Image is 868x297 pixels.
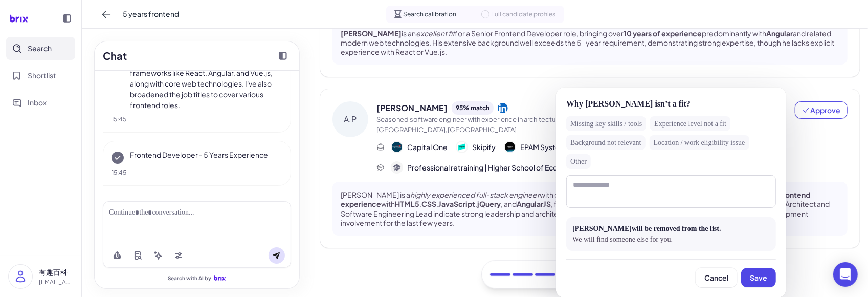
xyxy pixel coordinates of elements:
div: [PERSON_NAME] will be removed from the list. [572,223,770,234]
span: 5 years frontend [123,9,179,19]
div: Missing key skills / tools [566,116,646,131]
h2: Chat [103,48,127,63]
div: Experience level not a fit [650,116,730,131]
p: 有趣百科 [39,267,73,278]
strong: 10 years of experience [624,29,702,38]
div: We will find someone else for you. [572,234,770,245]
span: EPAM Systems [520,142,570,153]
div: Other [566,154,591,169]
div: Why [PERSON_NAME] isn’t a fit? [566,98,776,110]
img: 公司logo [457,142,467,152]
span: Search [28,43,52,54]
p: [EMAIL_ADDRESS][DOMAIN_NAME] [39,278,73,287]
button: Send message [269,247,285,264]
em: excellent fit [416,29,455,38]
button: Save [741,268,776,287]
span: Search with AI by [168,275,212,282]
img: 公司logo [505,142,515,152]
strong: jQuery [477,199,501,208]
div: 15:45 [112,115,282,124]
div: 15:45 [112,168,282,177]
em: highly experienced full-stack engineer [410,190,540,199]
p: Frontend Developer - 5 Years Experience [130,150,282,160]
strong: HTML5 [395,199,419,208]
span: Seasoned software engineer with experience in architecture and management [376,115,617,123]
img: 公司logo [392,142,402,152]
button: Cancel [696,268,737,287]
p: [PERSON_NAME] is a with over 10 years in JavaScript-based technologies, including significant wit... [341,190,839,227]
div: 95 % match [452,101,494,115]
strong: AngularJS [517,199,551,208]
div: Background not relevant [566,135,645,150]
span: Shortlist [28,70,56,81]
span: Professional retraining | Higher School of Economics [407,162,582,173]
div: A.P [332,101,368,137]
span: Approve [802,105,840,115]
span: [GEOGRAPHIC_DATA],[GEOGRAPHIC_DATA],[GEOGRAPHIC_DATA] [376,115,695,134]
button: Shortlist [6,64,75,87]
strong: [PERSON_NAME] [341,29,402,38]
span: Cancel [704,273,728,282]
span: [PERSON_NAME] [376,102,448,114]
p: is an for a Senior Frontend Developer role, bringing over predominantly with and related modern w... [341,29,839,57]
img: user_logo.png [9,265,32,288]
span: Full candidate profiles [492,10,556,19]
button: Collapse chat [275,48,291,64]
span: Skipify [472,142,496,153]
button: Search [6,37,75,60]
div: Location / work eligibility issue [650,135,749,150]
div: Open Intercom Messenger [833,262,858,287]
button: Approve [795,101,848,119]
span: Search calibration [404,10,457,19]
button: Inbox [6,91,75,114]
strong: frontend experience [341,190,810,208]
strong: CSS [421,199,436,208]
strong: Angular [766,29,793,38]
span: Inbox [28,97,47,108]
strong: JavaScript [438,199,475,208]
span: Save [750,273,767,282]
span: Capital One [407,142,448,153]
button: Upload file [109,247,125,264]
